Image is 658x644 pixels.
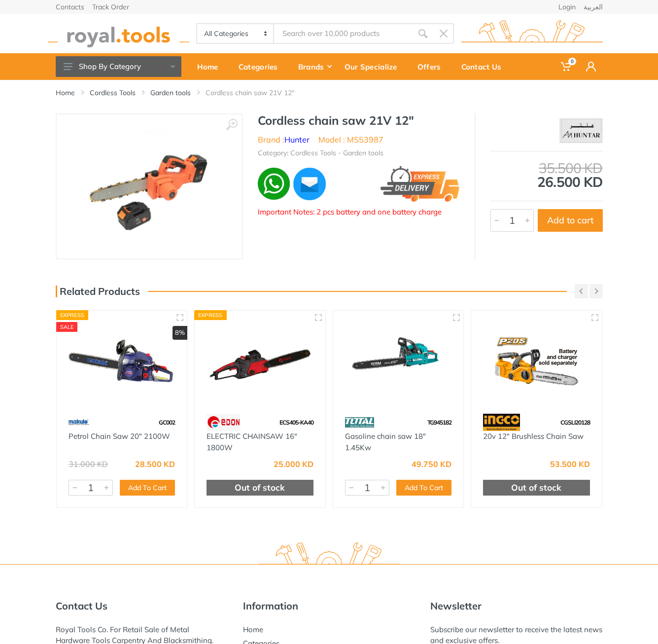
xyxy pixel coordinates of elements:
[550,460,590,468] div: 53.500 KD
[258,148,383,158] li: Category: Cordless Tools - Garden tools
[207,480,313,496] div: Out of stock
[568,58,576,65] span: 0
[190,53,232,80] a: Home
[48,20,189,47] img: royal.tools Logo
[490,161,603,189] div: 26.500 KD
[150,88,191,98] a: Garden tools
[159,419,175,426] span: GC002
[197,24,275,43] select: Category
[538,209,603,232] button: Add to cart
[56,310,89,320] div: Express
[69,414,89,431] img: 59.webp
[56,3,84,10] a: Contacts
[232,53,291,80] a: Categories
[411,56,454,77] div: Offers
[194,310,227,320] div: Express
[411,53,454,80] a: Offers
[338,53,411,80] a: Our Specialize
[345,431,426,452] a: Gasoline chain saw 18" 1.45Kw
[206,88,309,98] li: Cordless chain saw 21V 12"
[461,20,603,47] img: royal.tools Logo
[232,56,291,77] div: Categories
[207,414,241,431] img: 112.webp
[120,480,175,496] button: Add To Cart
[258,168,290,200] img: wa.webp
[56,322,78,332] div: SALE
[173,326,187,340] div: 8%
[92,3,129,10] a: Track Order
[56,56,181,77] button: Shop By Category
[338,56,411,77] div: Our Specialize
[454,56,515,77] div: Contact Us
[559,118,603,143] img: Hunter
[292,166,327,202] img: ma.webp
[56,88,75,98] a: Home
[427,419,451,426] span: TG945182
[207,431,297,452] a: ELECTRIC CHAINSAW 16" 1800W
[490,161,603,175] div: 35.500 KD
[56,88,603,98] nav: breadcrumb
[56,600,228,612] h5: Contact Us
[342,320,455,404] img: Royal Tools - Gasoline chain saw 18
[135,460,175,468] div: 28.500 KD
[258,207,442,216] span: Important Notes: 2 pcs battery and one battery charge
[258,113,460,128] h1: Cordless chain saw 21V 12"
[69,460,108,468] div: 31.000 KD
[291,56,338,77] div: Brands
[454,53,515,80] a: Contact Us
[87,124,211,249] img: Royal Tools - Cordless chain saw 21V 12
[258,134,310,145] li: Brand :
[584,3,603,10] a: العربية
[258,542,400,570] img: royal.tools Logo
[318,134,383,145] li: Model : MS53987
[483,431,584,441] a: 20v 12" Brushless Chain Saw
[483,414,520,431] img: 91.webp
[284,135,310,144] a: Hunter
[66,320,178,404] img: Royal Tools - Petrol Chain Saw 20
[243,625,263,634] a: Home
[381,166,460,202] img: express.png
[274,460,313,468] div: 25.000 KD
[274,23,412,44] input: Site search
[560,419,590,426] span: CGSLI20128
[480,320,593,404] img: Royal Tools - 20v 12
[204,320,316,404] img: Royal Tools - ELECTRIC CHAINSAW 16
[554,53,579,80] a: 0
[558,3,576,10] a: Login
[90,88,136,98] a: Cordless Tools
[243,600,416,612] h5: Information
[69,431,170,441] a: Petrol Chain Saw 20" 2100W
[345,414,375,431] img: 86.webp
[190,56,232,77] div: Home
[412,460,451,468] div: 49.750 KD
[56,286,140,297] h3: Related Products
[483,480,590,496] div: Out of stock
[396,480,451,496] button: Add To Cart
[279,419,313,426] span: ECS405-KA40
[430,600,603,612] h5: Newsletter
